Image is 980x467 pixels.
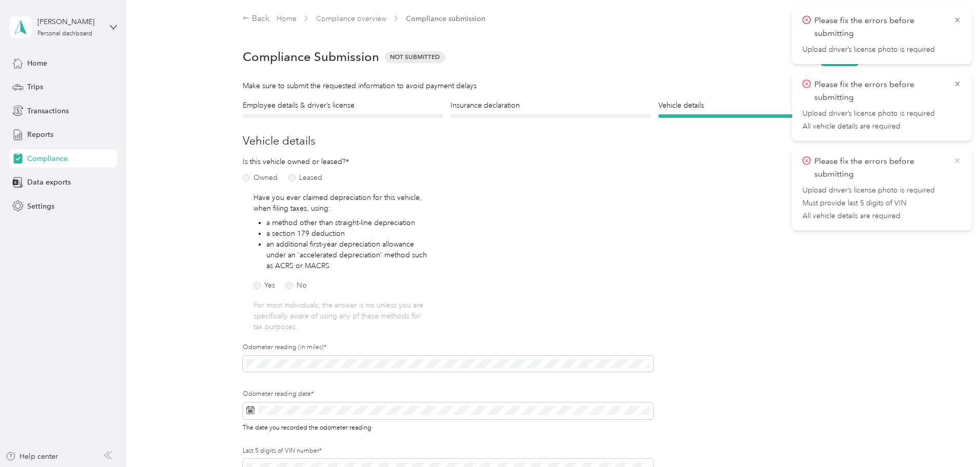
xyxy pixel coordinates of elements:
[27,177,71,188] span: Data exports
[243,174,278,181] label: Owned
[450,100,651,111] h4: Insurance declaration
[243,343,653,352] label: Odometer reading (in miles)*
[802,186,962,195] span: Upload driver’s license photo is required
[814,78,946,104] p: Please fix the errors before submitting
[802,45,962,54] span: Upload driver’s license photo is required
[27,201,54,212] span: Settings
[286,282,307,289] label: No
[243,100,443,111] h4: Employee details & driver’s license
[658,100,859,111] h4: Vehicle details
[27,106,69,116] span: Transactions
[814,14,946,39] p: Please fix the errors before submitting
[243,132,858,149] h3: Vehicle details
[802,211,962,220] span: All vehicle details are required
[802,198,962,208] span: Must provide last 5 digits of VIN
[27,82,43,92] span: Trips
[253,192,432,214] p: Have you ever claimed depreciation for this vehicle, when filing taxes, using:
[253,282,275,289] label: Yes
[243,422,371,432] span: The date you recorded the odometer reading
[385,51,445,63] span: Not Submitted
[27,153,68,164] span: Compliance
[288,174,322,181] label: Leased
[266,217,432,228] li: a method other than straight-line depreciation
[243,390,653,399] label: Odometer reading date*
[37,31,92,37] div: Personal dashboard
[802,121,962,131] span: All vehicle details are required
[814,155,946,180] p: Please fix the errors before submitting
[243,50,379,64] h1: Compliance Submission
[27,129,53,140] span: Reports
[37,16,102,27] div: [PERSON_NAME]
[266,239,432,271] li: an additional first-year depreciation allowance under an 'accelerated depreciation' method such a...
[243,13,269,25] div: Back
[277,14,297,23] a: Home
[266,228,432,239] li: a section 179 deduction
[316,14,386,23] a: Compliance overview
[243,156,376,167] p: Is this vehicle owned or leased?*
[243,446,653,456] label: Last 5 digits of VIN number*
[406,13,485,24] span: Compliance submission
[253,300,432,332] p: For most individuals, the answer is no unless you are specifically aware of using any of these me...
[6,451,58,462] button: Help center
[243,80,858,91] div: Make sure to submit the requested information to avoid payment delays
[802,109,962,118] span: Upload driver’s license photo is required
[923,410,980,467] iframe: Everlance-gr Chat Button Frame
[27,58,47,69] span: Home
